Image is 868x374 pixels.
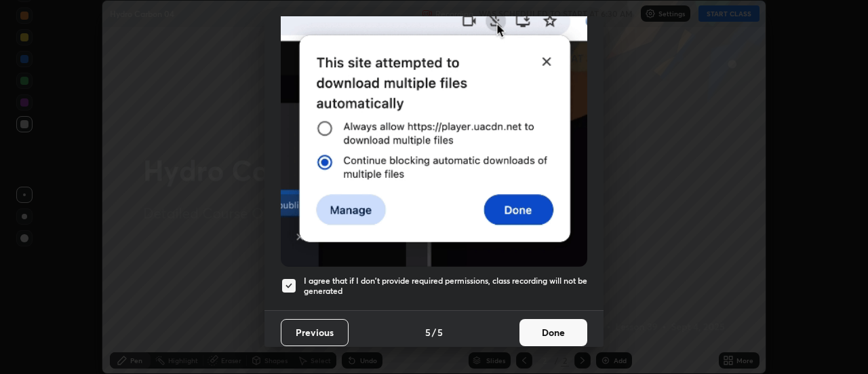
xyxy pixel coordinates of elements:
h4: 5 [437,325,443,339]
button: Done [519,319,587,346]
h5: I agree that if I don't provide required permissions, class recording will not be generated [304,276,587,297]
button: Previous [281,319,349,346]
h4: / [432,325,436,339]
h4: 5 [425,325,431,339]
